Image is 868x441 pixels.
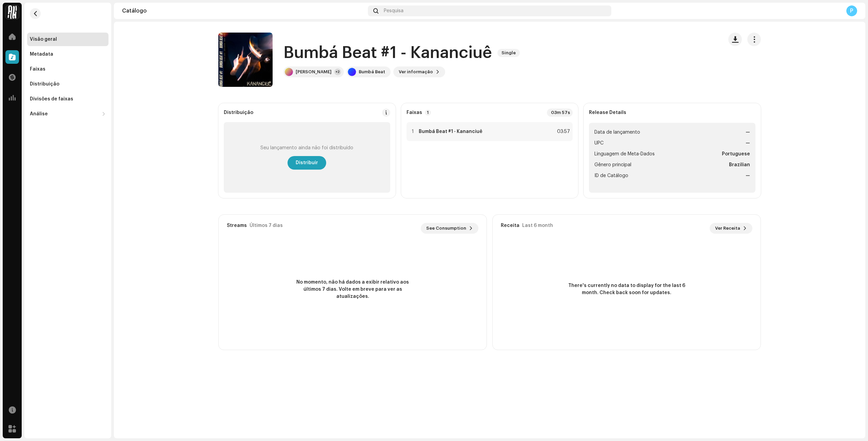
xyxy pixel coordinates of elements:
[746,139,750,147] strong: —
[27,47,108,61] re-m-nav-item: Metadata
[594,139,604,147] span: UPC
[722,150,750,158] strong: Portuguese
[425,110,431,116] p-badge: 1
[359,69,385,75] div: Bumbá Beat
[589,110,626,115] strong: Release Details
[594,128,640,136] span: Data de lançamento
[407,110,422,115] strong: Faixas
[260,145,353,151] div: Seu lançamento ainda não foi distribuído
[555,128,570,136] div: 03:57
[334,69,341,75] div: +2
[710,223,752,234] button: Ver Receita
[566,282,688,296] span: There's currently no data to display for the last 6 month. Check back soon for updates.
[296,69,332,75] div: [PERSON_NAME]
[27,33,108,46] re-m-nav-item: Visão geral
[122,8,365,14] div: Catálogo
[497,49,520,57] span: Single
[594,161,631,169] span: Gênero principal
[224,110,253,115] div: Distribuição
[227,223,247,228] div: Streams
[30,111,48,117] div: Análise
[399,65,433,79] span: Ver informação
[594,150,655,158] span: Linguagem de Meta-Dados
[27,92,108,106] re-m-nav-item: Divisões de faixas
[501,223,519,228] div: Receita
[594,172,628,180] span: ID de Catálogo
[421,223,478,234] button: See Consumption
[729,161,750,169] strong: Brazilian
[30,81,59,87] div: Distribuição
[27,107,108,121] re-m-nav-dropdown: Análise
[419,129,482,134] strong: Bumbá Beat #1 - Kananciuê
[288,156,326,170] button: Distribuir
[27,77,108,91] re-m-nav-item: Distribuição
[30,52,53,57] div: Metadata
[547,109,573,117] div: 03m 57s
[27,62,108,76] re-m-nav-item: Faixas
[715,222,740,235] span: Ver Receita
[384,8,403,14] span: Pesquisa
[426,222,466,235] span: See Consumption
[746,172,750,180] strong: —
[746,128,750,136] strong: —
[846,5,857,16] div: P
[292,279,414,300] span: No momento, não há dados a exibir relativo aos últimos 7 dias. Volte em breve para ver as atualiz...
[393,66,445,77] button: Ver informação
[30,66,45,72] div: Faixas
[296,156,318,170] span: Distribuir
[250,223,283,228] div: Últimos 7 dias
[30,96,73,102] div: Divisões de faixas
[283,42,492,64] h1: Bumbá Beat #1 - Kananciuê
[522,223,553,228] div: Last 6 month
[5,5,19,19] img: 7c8e417d-4621-4348-b0f5-c88613d5c1d3
[30,37,57,42] div: Visão geral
